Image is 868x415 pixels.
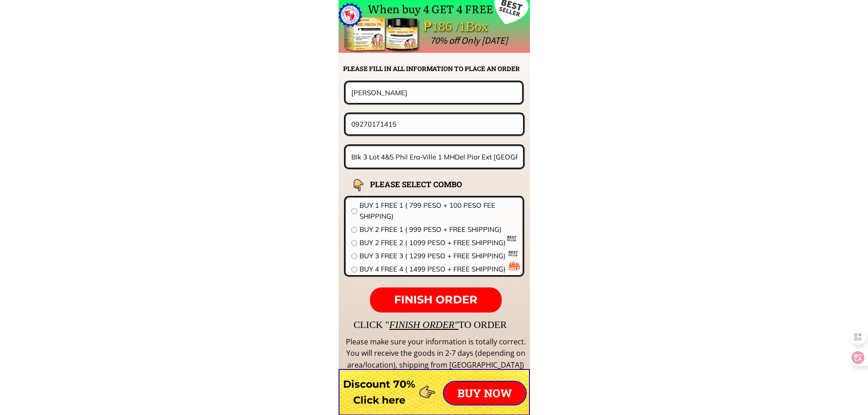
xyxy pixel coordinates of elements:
[394,293,478,306] span: FINISH ORDER
[370,178,485,190] h2: PLEASE SELECT COMBO
[344,336,527,371] div: Please make sure your information is totally correct. You will receive the goods in 2-7 days (dep...
[444,382,526,405] p: BUY NOW
[360,200,517,222] span: BUY 1 FREE 1 ( 799 PESO + 100 PESO FEE SHIPPING)
[339,376,420,408] h3: Discount 70% Click here
[360,237,517,248] span: BUY 2 FREE 2 ( 1099 PESO + FREE SHIPPING)
[360,264,517,275] span: BUY 4 FREE 4 ( 1499 PESO + FREE SHIPPING)
[430,33,711,48] div: 70% off Only [DATE]
[389,319,458,330] span: FINISH ORDER"
[349,82,519,102] input: Your name
[354,317,773,333] div: CLICK " TO ORDER
[349,114,520,134] input: Phone number
[360,251,517,261] span: BUY 3 FREE 3 ( 1299 PESO + FREE SHIPPING)
[360,224,517,235] span: BUY 2 FREE 1 ( 999 PESO + FREE SHIPPING)
[424,16,514,37] div: ₱186 /1Box
[343,64,529,74] h2: PLEASE FILL IN ALL INFORMATION TO PLACE AN ORDER
[349,146,520,168] input: Address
